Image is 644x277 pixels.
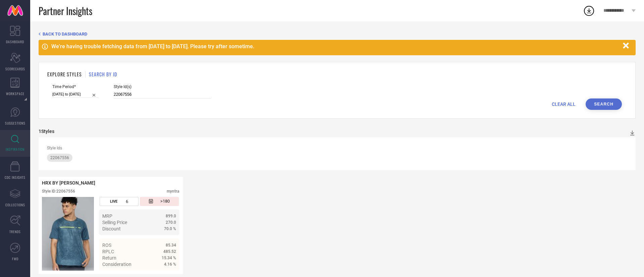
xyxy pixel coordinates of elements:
[5,121,25,126] span: SUGGESTIONS
[39,129,54,134] div: 1 Styles
[6,39,24,44] span: DASHBOARD
[102,226,121,231] span: Discount
[6,91,24,96] span: WORKSPACE
[6,147,24,152] span: INSPIRATION
[39,4,92,18] span: Partner Insights
[42,189,75,194] div: Style ID: 22067556
[42,197,94,271] div: Click to view image
[52,84,99,89] span: Time Period*
[166,243,176,248] span: 85.34
[9,229,21,234] span: TRENDS
[51,43,620,50] div: We're having trouble fetching data from [DATE] to [DATE]. Please try after sometime.
[102,220,127,225] span: Selling Price
[52,91,99,98] input: Select time period
[160,199,170,204] span: >180
[39,31,636,37] div: Back TO Dashboard
[166,220,176,225] span: 270.0
[50,155,69,160] span: 22067556
[47,71,82,78] h1: EXPLORE STYLES
[140,197,178,206] div: Number of days since the style was first listed on the platform
[167,189,179,194] div: myntra
[89,71,117,78] h1: SEARCH BY ID
[5,175,25,180] span: CDC INSIGHTS
[42,197,94,271] img: Style preview image
[5,202,25,207] span: COLLECTIONS
[163,249,176,254] span: 485.52
[583,5,595,17] div: Open download list
[102,255,116,261] span: Return
[552,101,576,107] span: CLEAR ALL
[102,249,114,254] span: RPLC
[102,262,131,267] span: Consideration
[102,213,112,219] span: MRP
[47,146,627,150] div: Style Ids
[586,98,622,110] button: Search
[126,199,128,204] span: 6
[102,243,111,248] span: ROS
[110,199,117,204] span: LIVE
[164,262,176,267] span: 4.16 %
[164,226,176,231] span: 70.0 %
[5,66,25,71] span: SCORECARDS
[162,256,176,260] span: 15.34 %
[42,180,95,186] span: HRX BY [PERSON_NAME]
[114,84,211,89] span: Style Id(s)
[166,214,176,218] span: 899.0
[114,91,211,98] input: Enter comma separated style ids e.g. 12345, 67890
[43,31,87,37] span: BACK TO DASHBOARD
[12,256,18,261] span: FWD
[100,197,138,206] div: Number of days the style has been live on the platform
